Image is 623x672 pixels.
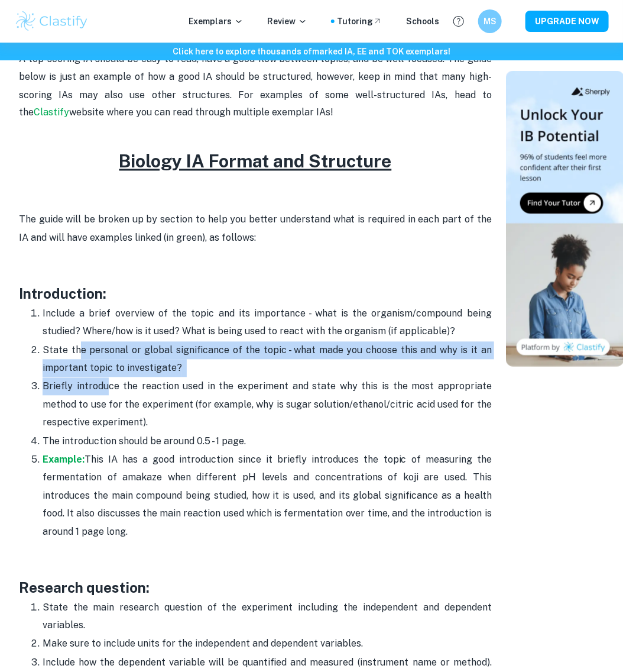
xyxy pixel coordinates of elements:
[43,378,492,432] p: Briefly introduce the reaction used in the experiment and state why this is the most appropriate ...
[43,433,492,451] p: The introduction should be around 0.5 - 1 page.
[34,107,69,118] a: Clastify
[2,45,621,58] h6: Click here to explore thousands of marked IA, EE and TOK exemplars !
[43,454,85,466] a: Example:
[267,15,307,28] p: Review
[337,15,382,28] a: Tutoring
[406,15,439,28] a: Schools
[478,9,502,33] button: MS
[43,635,492,653] p: Make sure to include units for the independent and dependent variables.
[119,151,392,172] u: Biology IA Format and Structure
[14,9,89,33] img: Clastify logo
[449,11,469,31] button: Help and Feedback
[189,15,244,28] p: Exemplars
[43,451,492,541] p: This IA has a good introduction since it briefly introduces the topic of measuring the fermentati...
[19,283,492,305] h3: Introduction:
[525,11,609,32] button: UPGRADE NOW
[19,577,492,599] h3: Research question:
[19,211,492,247] p: The guide will be broken up by section to help you better understand what is required in each par...
[43,599,492,635] p: State the main research question of the experiment including the independent and dependent variab...
[19,50,492,122] p: A top-scoring IA should be easy to read, have a good flow between topics, and be well-focused. Th...
[43,342,492,378] p: State the personal or global significance of the topic - what made you choose this and why is it ...
[484,15,497,28] h6: MS
[43,305,492,341] p: Include a brief overview of the topic and its importance - what is the organism/compound being st...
